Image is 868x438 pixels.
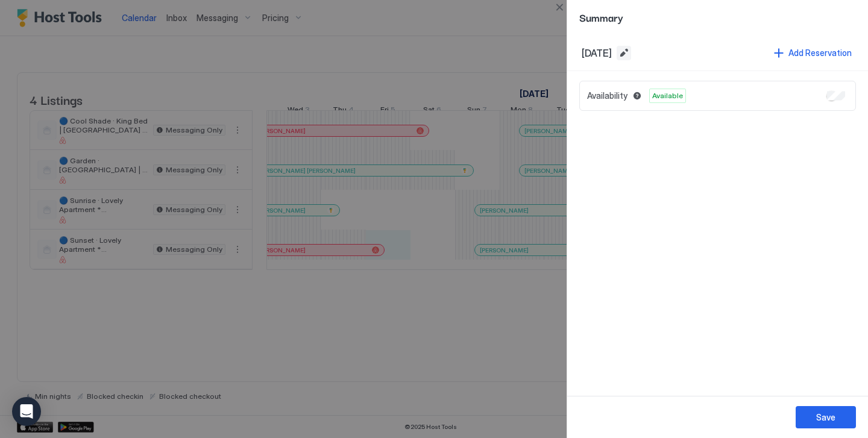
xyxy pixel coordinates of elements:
[579,10,856,25] span: Summary
[652,90,683,101] span: Available
[12,397,41,426] div: Open Intercom Messenger
[587,90,627,101] span: Availability
[617,46,631,60] button: Edit date range
[796,406,856,428] button: Save
[582,47,612,59] span: [DATE]
[772,45,854,61] button: Add Reservation
[816,411,835,424] div: Save
[788,46,852,59] div: Add Reservation
[630,89,644,103] button: Blocked dates override all pricing rules and remain unavailable until manually unblocked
